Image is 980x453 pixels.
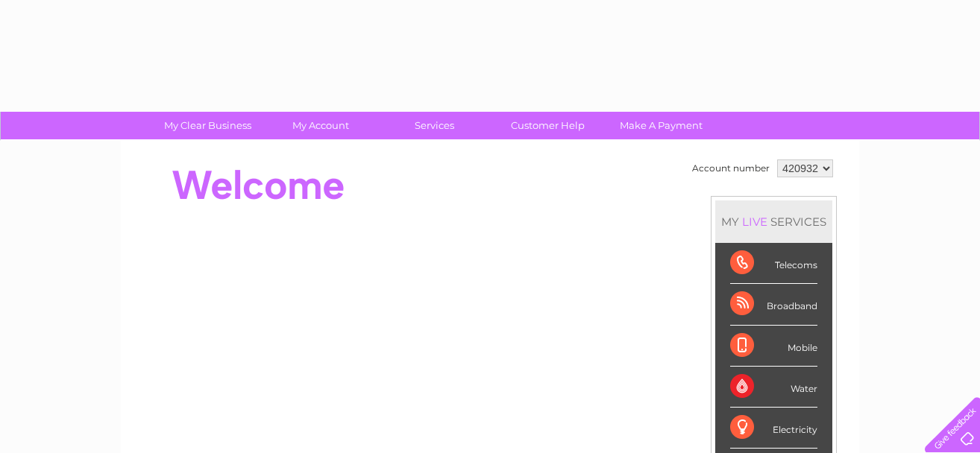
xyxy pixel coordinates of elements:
[730,367,817,408] div: Water
[688,156,773,181] td: Account number
[600,112,723,139] a: Make A Payment
[715,200,832,243] div: MY SERVICES
[373,112,496,139] a: Services
[730,243,817,284] div: Telecoms
[730,326,817,367] div: Mobile
[146,112,269,139] a: My Clear Business
[486,112,609,139] a: Customer Help
[739,215,770,229] div: LIVE
[730,408,817,449] div: Electricity
[730,284,817,325] div: Broadband
[260,112,383,139] a: My Account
